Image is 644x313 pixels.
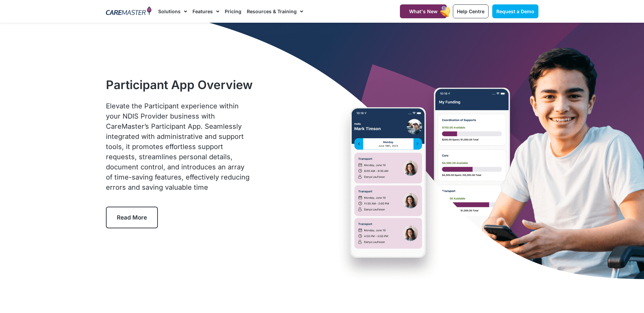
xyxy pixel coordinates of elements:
span: What's New [409,8,438,14]
span: Help Centre [457,8,484,14]
a: Help Centre [453,4,489,18]
a: What's New [400,4,447,18]
a: Request a Demo [492,4,538,18]
a: Read More [106,207,158,228]
img: CareMaster Logo [106,6,152,17]
span: Read More [117,214,147,221]
h1: Participant App Overview [106,78,253,92]
span: Request a Demo [496,8,534,14]
span: Elevate the Participant experience within your NDIS Provider business with CareMaster’s Participa... [106,102,250,191]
